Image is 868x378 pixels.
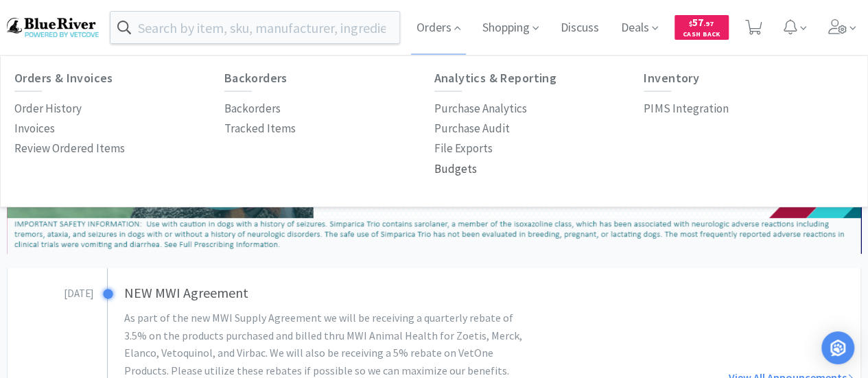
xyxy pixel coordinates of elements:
input: Search by item, sku, manufacturer, ingredient, size... [110,12,399,43]
img: b17b0d86f29542b49a2f66beb9ff811a.png [7,18,99,36]
a: File Exports [434,139,493,158]
p: Invoices [14,119,55,138]
a: Invoices [14,119,55,139]
h6: Backorders [224,71,434,85]
a: $57.97Cash Back [675,9,729,46]
a: Order History [14,99,82,119]
h6: Orders & Invoices [14,71,224,85]
h3: [DATE] [8,282,93,302]
span: Cash Back [683,31,720,40]
a: Tracked Items [224,119,296,139]
a: PIMS Integration [644,99,728,119]
p: Purchase Audit [434,119,510,138]
span: . 97 [703,19,714,28]
p: Backorders [224,99,281,118]
div: Open Intercom Messenger [821,331,854,364]
a: Discuss [555,22,605,34]
p: Budgets [434,160,477,178]
p: Review Ordered Items [14,139,125,158]
p: Tracked Items [224,119,296,138]
h6: Analytics & Reporting [434,71,644,85]
h3: NEW MWI Agreement [124,282,576,304]
a: Purchase Analytics [434,99,527,119]
span: 57 [689,16,714,29]
h6: Inventory [644,71,854,85]
a: Review Ordered Items [14,139,125,158]
p: Order History [14,99,82,118]
span: $ [689,19,692,28]
p: Purchase Analytics [434,99,527,118]
a: Budgets [434,159,477,179]
p: PIMS Integration [644,99,728,118]
a: Purchase Audit [434,119,510,139]
a: Backorders [224,99,281,119]
p: File Exports [434,139,493,158]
